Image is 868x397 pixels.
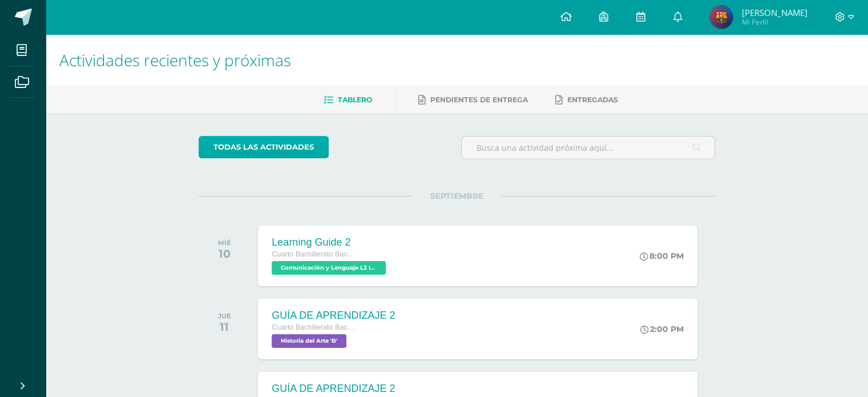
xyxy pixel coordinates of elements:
div: 8:00 PM [640,251,684,261]
div: MIÉ [218,239,231,247]
span: SEPTIEMBRE [412,191,502,201]
span: Comunicación y Lenguaje L3 Inglés 'B' [272,261,386,275]
span: Cuarto Bachillerato Bachillerato en CCLL con Orientación en Diseño Gráfico [272,323,357,331]
span: Pendientes de entrega [430,95,528,104]
span: Entregadas [567,95,618,104]
div: GUÍA DE APRENDIZAJE 2 [272,310,395,322]
span: [PERSON_NAME] [741,7,807,18]
span: Tablero [338,95,372,104]
div: Learning Guide 2 [272,236,389,248]
a: Tablero [324,91,372,109]
span: Cuarto Bachillerato Bachillerato en CCLL con Orientación en Diseño Gráfico [272,250,357,258]
div: 10 [218,247,231,260]
input: Busca una actividad próxima aquí... [462,137,714,159]
span: Historia del Arte 'B' [272,334,346,348]
div: 2:00 PM [640,324,684,334]
a: Entregadas [555,91,618,109]
div: 11 [218,320,231,334]
a: Pendientes de entrega [418,91,528,109]
span: Mi Perfil [741,17,807,27]
a: todas las Actividades [199,136,329,158]
span: Actividades recientes y próximas [59,49,291,71]
div: JUE [218,312,231,320]
div: GUÍA DE APRENDIZAJE 2 [272,383,395,395]
img: e2cc278f57f63dae46b7a76269f6ecc0.png [710,6,733,29]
